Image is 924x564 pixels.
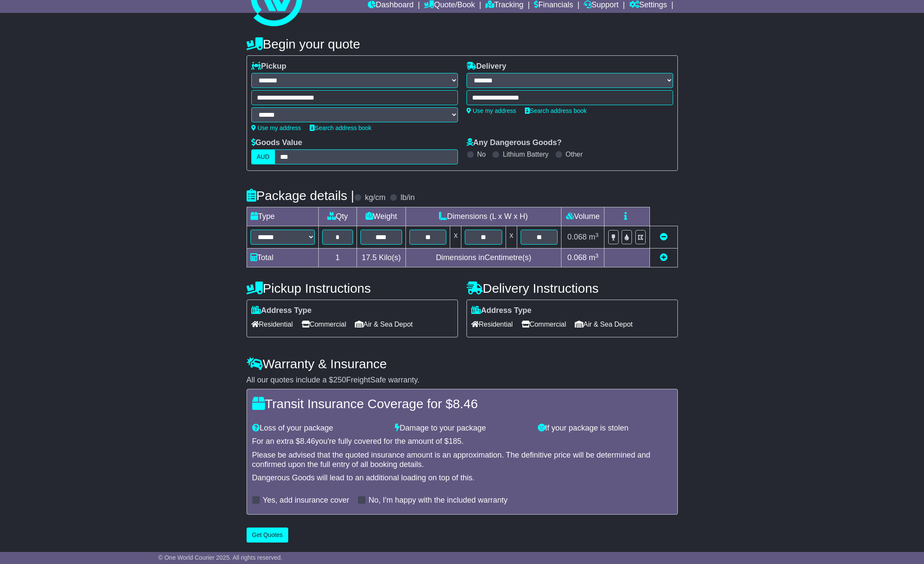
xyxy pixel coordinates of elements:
label: Other [566,150,583,158]
span: Commercial [521,318,566,331]
td: Total [247,249,318,267]
label: lb/in [400,193,415,203]
span: 8.46 [300,437,315,446]
span: Residential [471,318,513,331]
label: Yes, add insurance cover [263,496,349,505]
td: Volume [561,207,604,226]
label: Goods Value [251,138,302,148]
div: Dangerous Goods will lead to an additional loading on top of this. [252,473,672,483]
td: x [506,226,517,249]
label: Delivery [467,62,506,71]
div: Loss of your package [248,424,391,433]
label: Pickup [251,62,287,71]
td: x [450,226,461,249]
div: Damage to your package [390,424,534,433]
span: 0.068 [567,253,587,262]
div: Please be advised that the quoted insurance amount is an approximation. The definitive price will... [252,451,672,469]
span: Air & Sea Depot [575,318,633,331]
label: AUD [251,149,275,164]
span: m [589,233,599,241]
sup: 3 [595,252,599,259]
a: Search address book [525,107,587,114]
a: Search address book [310,124,372,131]
span: m [589,253,599,262]
td: Type [247,207,318,226]
a: Use my address [251,124,301,131]
h4: Package details | [247,188,354,203]
span: 8.46 [453,397,478,411]
label: Any Dangerous Goods? [467,138,562,148]
span: © One World Courier 2025. All rights reserved. [159,554,283,561]
div: If your package is stolen [534,424,677,433]
span: 185 [448,437,461,446]
h4: Begin your quote [247,37,678,51]
td: Weight [357,207,406,226]
td: Kilo(s) [357,249,406,267]
span: Commercial [302,318,346,331]
a: Remove this item [660,233,668,241]
a: Add new item [660,253,668,262]
h4: Pickup Instructions [247,281,458,295]
span: 17.5 [362,253,377,262]
label: No, I'm happy with the included warranty [369,496,508,505]
div: For an extra $ you're fully covered for the amount of $ . [252,437,672,446]
button: Get Quotes [247,528,289,543]
td: Dimensions in Centimetre(s) [406,249,561,267]
span: 0.068 [567,233,587,241]
h4: Delivery Instructions [467,281,678,295]
label: kg/cm [365,193,385,203]
label: Address Type [471,306,532,315]
h4: Warranty & Insurance [247,357,678,371]
div: All our quotes include a $ FreightSafe warranty. [247,376,678,385]
span: Residential [251,318,293,331]
a: Use my address [467,107,516,114]
span: Air & Sea Depot [355,318,413,331]
sup: 3 [595,232,599,238]
label: Address Type [251,306,312,315]
td: Dimensions (L x W x H) [406,207,561,226]
span: 250 [333,376,346,384]
td: 1 [318,249,357,267]
h4: Transit Insurance Coverage for $ [252,397,672,411]
label: No [477,150,486,158]
label: Lithium Battery [503,150,549,158]
td: Qty [318,207,357,226]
